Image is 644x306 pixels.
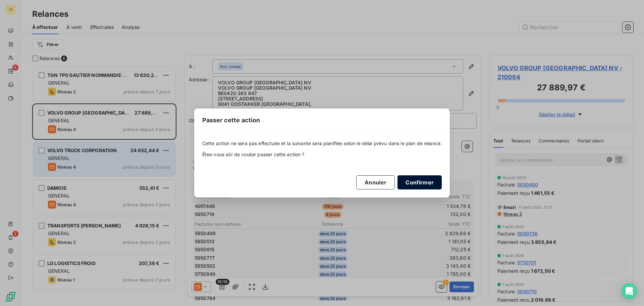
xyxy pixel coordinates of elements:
[397,175,442,189] button: Confirmer
[202,140,442,147] span: Cette action ne sera pas effectuée et la suivante sera planifiée selon le délai prévu dans le pla...
[621,283,637,299] div: Open Intercom Messenger
[356,175,395,189] button: Annuler
[202,151,442,158] span: Êtes-vous sûr de vouloir passer cette action ?
[202,116,260,125] span: Passer cette action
